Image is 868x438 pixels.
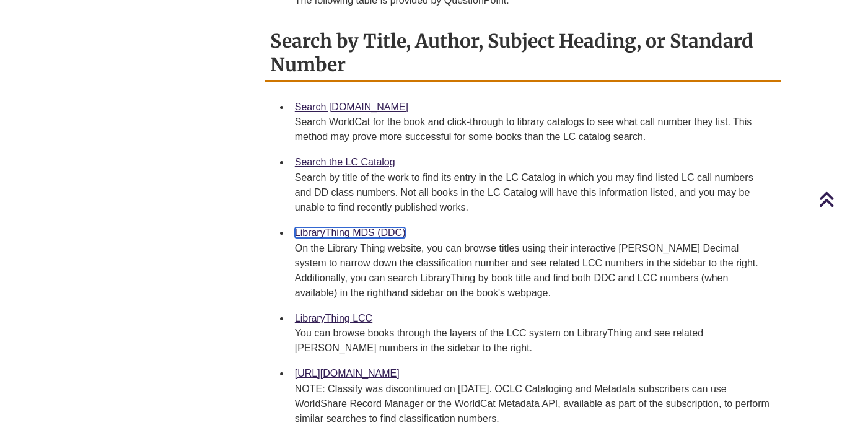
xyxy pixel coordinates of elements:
a: Search [DOMAIN_NAME] [295,102,408,112]
a: LibraryThing LCC [295,313,372,323]
h2: Search by Title, Author, Subject Heading, or Standard Number [265,25,781,82]
a: [URL][DOMAIN_NAME] [295,368,400,379]
a: LibraryThing MDS (DDC) [295,227,406,238]
div: Search by title of the work to find its entry in the LC Catalog in which you may find listed LC c... [295,170,771,215]
div: Search WorldCat for the book and click-through to library catalogs to see what call number they l... [295,115,771,144]
div: You can browse books through the layers of the LCC system on LibraryThing and see related [PERSON... [295,326,771,356]
div: NOTE: Classify was discontinued on [DATE]. OCLC Cataloging and Metadata subscribers can use World... [295,382,771,426]
a: Search the LC Catalog [295,157,395,167]
div: On the Library Thing website, you can browse titles using their interactive [PERSON_NAME] Decimal... [295,241,771,300]
a: Back to Top [818,191,865,208]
